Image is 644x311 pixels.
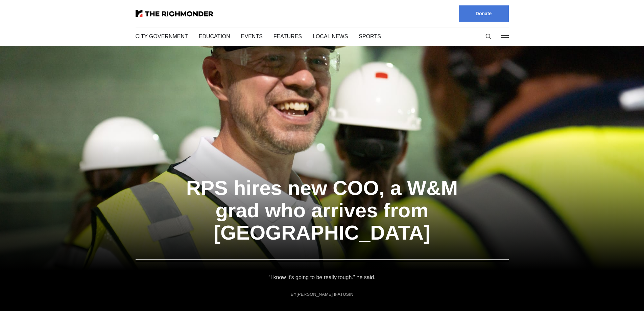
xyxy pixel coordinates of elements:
p: “I know it’s going to be really tough.” he said. [264,273,380,282]
a: Education [197,32,229,40]
img: The Richmonder [136,10,213,17]
a: Features [270,32,296,40]
button: Search this site [483,31,494,42]
a: RPS hires new COO, a W&M grad who arrives from [GEOGRAPHIC_DATA] [182,174,462,247]
a: Donate [459,5,509,22]
a: Events [239,32,259,40]
a: Sports [352,32,372,40]
a: City Government [136,32,186,40]
a: [PERSON_NAME] Ifatusin [297,291,353,297]
div: By [292,292,353,297]
a: Local News [307,32,341,40]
